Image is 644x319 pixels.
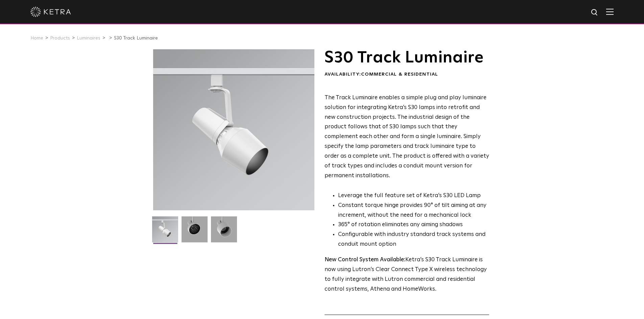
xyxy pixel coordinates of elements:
[338,201,489,220] li: Constant torque hinge provides 90° of tilt aiming at any increment, without the need for a mechan...
[591,8,599,17] img: search icon
[182,216,208,247] img: 3b1b0dc7630e9da69e6b
[325,255,489,294] p: Ketra’s S30 Track Luminaire is now using Lutron’s Clear Connect Type X wireless technology to ful...
[361,72,438,77] span: Commercial & Residential
[606,8,614,15] img: Hamburger%20Nav.svg
[211,216,237,247] img: 9e3d97bd0cf938513d6e
[325,49,489,66] h1: S30 Track Luminaire
[325,71,489,78] div: Availability:
[338,230,489,249] li: Configurable with industry standard track systems and conduit mount option
[114,36,158,41] a: S30 Track Luminaire
[338,220,489,230] li: 365° of rotation eliminates any aiming shadows
[152,216,178,247] img: S30-Track-Luminaire-2021-Web-Square
[338,191,489,201] li: Leverage the full feature set of Ketra’s S30 LED Lamp
[325,257,405,263] strong: New Control System Available:
[325,95,489,179] span: The Track Luminaire enables a simple plug and play luminaire solution for integrating Ketra’s S30...
[30,36,43,41] a: Home
[30,7,71,17] img: ketra-logo-2019-white
[77,36,100,41] a: Luminaires
[50,36,70,41] a: Products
